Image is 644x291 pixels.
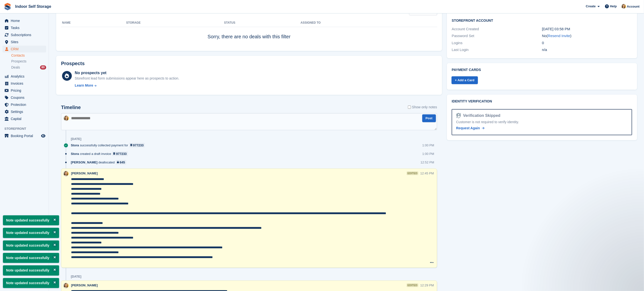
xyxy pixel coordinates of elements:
[11,59,26,64] span: Prospects
[40,65,46,70] div: 80
[63,116,69,121] img: Emma Higgins
[456,120,628,125] div: Customer is not required to verify identity.
[71,151,130,156] div: created a draft invoice
[452,76,478,84] a: + Add a Card
[2,94,46,101] a: menu
[2,31,46,38] a: menu
[75,83,93,88] div: Learn More
[71,171,98,175] span: [PERSON_NAME]
[2,39,46,45] a: menu
[71,160,129,165] div: deallocated
[61,61,85,66] h2: Prospects
[116,151,127,156] div: 977233
[456,126,485,131] a: Request Again
[61,19,126,27] th: Name
[2,80,46,87] a: menu
[11,87,40,94] span: Pricing
[3,265,59,275] p: Note updated successfully
[129,143,145,148] a: 977233
[452,40,542,46] div: Logins
[4,3,11,10] img: stora-icon-8386f47178a22dfd0bd8f6a31ec36ba5ce8667c1dd55bd0f319d3a0aa187defe.svg
[2,87,46,94] a: menu
[11,94,40,101] span: Coupons
[71,275,81,279] div: [DATE]
[2,132,46,139] a: menu
[11,65,46,70] a: Deals 80
[3,215,59,225] p: Note updated successfully
[11,39,40,45] span: Sites
[75,83,179,88] a: Learn More
[116,160,126,165] a: 645
[3,241,59,251] p: Note updated successfully
[456,126,480,130] span: Request Again
[11,31,40,38] span: Subscriptions
[548,34,570,38] a: Resend Invite
[11,101,40,108] span: Protection
[11,115,40,122] span: Capital
[542,40,632,46] div: 0
[11,80,40,87] span: Invoices
[452,26,542,32] div: Account Created
[422,114,436,122] button: Post
[208,34,291,39] span: Sorry, there are no deals with this filter
[542,26,632,32] div: [DATE] 03:58 PM
[71,143,79,148] span: Stora
[2,46,46,52] a: menu
[2,101,46,108] a: menu
[456,113,461,118] img: Identity Verification Ready
[461,113,500,119] div: Verification Skipped
[112,151,128,156] a: 977233
[586,4,596,9] span: Create
[40,133,46,139] a: Preview store
[63,283,69,288] img: Emma Higgins
[407,283,418,287] div: edited
[422,151,434,156] div: 1:00 PM
[3,228,59,238] p: Note updated successfully
[13,2,53,10] a: Indoor Self Storage
[420,283,434,288] div: 12:29 PM
[407,171,418,175] div: edited
[610,4,617,9] span: Help
[2,17,46,24] a: menu
[71,160,97,165] span: [PERSON_NAME]
[71,151,79,156] span: Stora
[11,73,40,80] span: Analytics
[63,171,69,176] img: Emma Higgins
[11,17,40,24] span: Home
[3,278,59,288] p: Note updated successfully
[452,33,542,39] div: Password Set
[408,105,411,110] input: Show only notes
[11,108,40,115] span: Settings
[422,143,434,148] div: 1:00 PM
[224,19,300,27] th: Status
[627,4,640,9] span: Account
[120,160,125,165] div: 645
[452,47,542,53] div: Last Login
[75,76,179,81] div: Storefront lead form submissions appear here as prospects to action.
[11,46,40,52] span: CRM
[421,160,434,165] div: 12:52 PM
[542,47,632,53] div: n/a
[11,132,40,139] span: Booking Portal
[2,24,46,31] a: menu
[126,19,224,27] th: Storage
[2,73,46,80] a: menu
[452,18,632,23] h2: Storefront Account
[452,100,632,103] h2: Identity verification
[2,108,46,115] a: menu
[11,65,20,70] span: Deals
[542,33,632,39] div: No
[71,137,81,141] div: [DATE]
[621,4,626,9] img: Emma Higgins
[71,283,98,287] span: [PERSON_NAME]
[420,171,434,176] div: 12:45 PM
[301,19,437,27] th: Assigned to
[3,253,59,263] p: Note updated successfully
[11,53,46,58] a: Contacts
[71,143,147,148] div: successfully collected payment for
[4,126,49,131] span: Storefront
[2,115,46,122] a: menu
[408,105,437,110] label: Show only notes
[11,24,40,31] span: Tasks
[75,70,179,76] div: No prospects yet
